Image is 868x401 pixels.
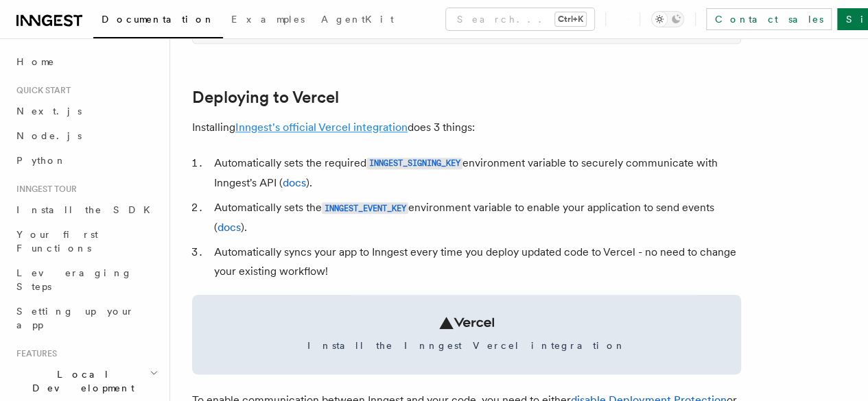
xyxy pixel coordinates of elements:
a: Your first Functions [11,222,161,260]
button: Local Development [11,362,161,400]
a: Examples [223,4,313,37]
span: Features [11,348,57,359]
span: Install the SDK [16,204,159,215]
span: Documentation [102,14,215,25]
span: Python [16,155,67,166]
span: Next.js [16,106,82,117]
span: Local Development [11,367,150,395]
span: AgentKit [321,14,394,25]
kbd: Ctrl+K [555,12,586,26]
li: Automatically sets the required environment variable to securely communicate with Inngest's API ( ). [210,154,741,193]
span: Quick start [11,85,71,96]
li: Automatically syncs your app to Inngest every time you deploy updated code to Vercel - no need to... [210,243,741,281]
code: INNGEST_EVENT_KEY [322,202,408,214]
a: Deploying to Vercel [192,88,339,107]
a: Contact sales [706,8,832,30]
a: Install the SDK [11,197,161,222]
span: Inngest tour [11,184,77,195]
p: Installing does 3 things: [192,118,741,137]
a: INNGEST_EVENT_KEY [322,201,408,214]
a: Leveraging Steps [11,260,161,299]
button: Toggle dark mode [651,11,684,27]
a: Setting up your app [11,299,161,337]
span: Leveraging Steps [16,267,132,292]
span: Home [16,55,55,69]
a: INNGEST_SIGNING_KEY [366,156,462,169]
a: Node.js [11,123,161,148]
a: Python [11,148,161,173]
a: Home [11,49,161,74]
code: INNGEST_SIGNING_KEY [366,158,462,169]
span: Your first Functions [16,229,98,254]
a: AgentKit [313,4,402,37]
li: Automatically sets the environment variable to enable your application to send events ( ). [210,198,741,237]
span: Examples [231,14,305,25]
span: Install the Inngest Vercel integration [209,339,725,352]
a: docs [218,221,241,234]
a: Inngest's official Vercel integration [235,121,408,134]
a: docs [283,176,306,189]
a: Install the Inngest Vercel integration [192,295,741,374]
button: Search...Ctrl+K [446,8,594,30]
a: Documentation [93,4,223,38]
a: Next.js [11,99,161,123]
span: Node.js [16,130,82,141]
span: Setting up your app [16,306,134,330]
